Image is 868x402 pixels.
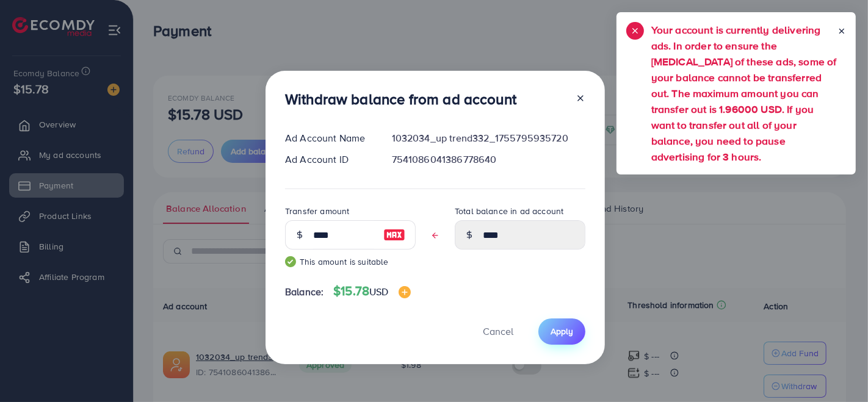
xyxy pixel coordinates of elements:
[468,318,529,345] button: Cancel
[275,153,382,167] div: Ad Account ID
[399,286,411,298] img: image
[382,131,595,145] div: 1032034_up trend332_1755795935720
[383,228,405,242] img: image
[333,284,410,299] h4: $15.78
[369,285,388,298] span: USD
[275,131,382,145] div: Ad Account Name
[382,153,595,167] div: 7541086041386778640
[285,256,296,267] img: guide
[483,325,513,338] span: Cancel
[285,90,516,108] h3: Withdraw balance from ad account
[551,325,573,337] span: Apply
[285,205,349,217] label: Transfer amount
[285,256,416,268] small: This amount is suitable
[816,347,859,393] iframe: Chat
[651,22,837,165] h5: Your account is currently delivering ads. In order to ensure the [MEDICAL_DATA] of these ads, som...
[538,318,585,345] button: Apply
[455,205,563,217] label: Total balance in ad account
[285,285,324,299] span: Balance:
